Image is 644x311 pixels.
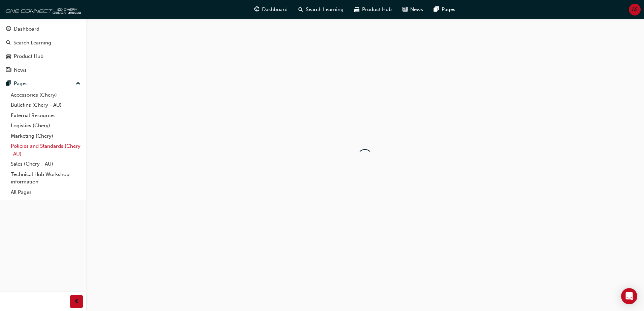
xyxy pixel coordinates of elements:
[8,100,83,110] a: Bulletins (Chery - AU)
[262,6,288,13] span: Dashboard
[6,67,11,73] span: news-icon
[14,80,28,88] div: Pages
[3,3,81,16] img: oneconnect
[629,4,641,15] button: AS
[397,3,428,16] a: news-iconNews
[410,6,423,13] span: News
[14,53,43,60] div: Product Hub
[8,120,83,131] a: Logistics (Chery)
[6,40,11,46] span: search-icon
[76,79,80,88] span: up-icon
[8,169,83,187] a: Technical Hub Workshop information
[8,90,83,100] a: Accessories (Chery)
[8,187,83,198] a: All Pages
[402,5,408,14] span: news-icon
[362,6,392,13] span: Product Hub
[8,159,83,169] a: Sales (Chery - AU)
[349,3,397,16] a: car-iconProduct Hub
[14,66,27,74] div: News
[298,5,303,14] span: search-icon
[442,6,455,13] span: Pages
[3,22,83,77] button: DashboardSearch LearningProduct HubNews
[621,288,637,304] div: Open Intercom Messenger
[74,298,79,306] span: prev-icon
[632,6,638,13] span: AS
[306,6,344,13] span: Search Learning
[3,23,83,35] a: Dashboard
[3,77,83,90] button: Pages
[293,3,349,16] a: search-iconSearch Learning
[14,25,39,33] div: Dashboard
[8,141,83,159] a: Policies and Standards (Chery -AU)
[428,3,461,16] a: pages-iconPages
[254,5,259,14] span: guage-icon
[8,131,83,141] a: Marketing (Chery)
[8,110,83,121] a: External Resources
[434,5,439,14] span: pages-icon
[6,26,11,32] span: guage-icon
[354,5,359,14] span: car-icon
[13,39,51,47] div: Search Learning
[249,3,293,16] a: guage-iconDashboard
[3,50,83,63] a: Product Hub
[3,37,83,49] a: Search Learning
[3,64,83,76] a: News
[6,81,11,87] span: pages-icon
[6,54,11,60] span: car-icon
